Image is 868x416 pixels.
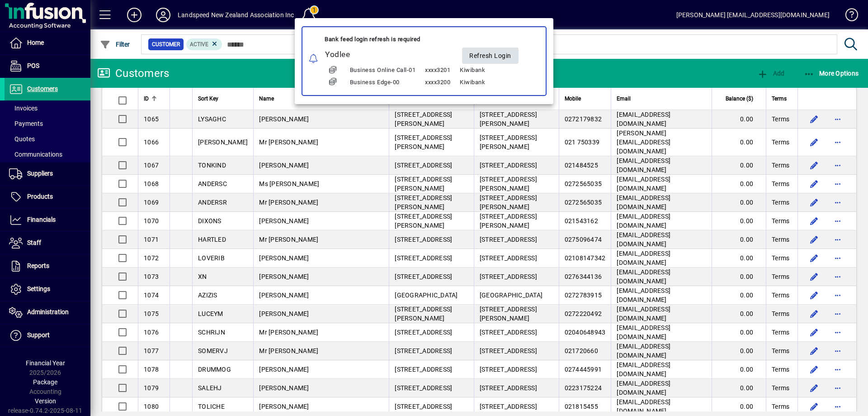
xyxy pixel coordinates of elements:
span: Refresh Login [469,48,511,63]
div: Bank feed login refresh is required [325,34,530,45]
td: Business Online Call-01 [349,64,425,77]
td: Kiwibank [459,64,530,77]
button: Refresh Login [462,48,519,64]
h5: Yodlee [325,50,450,60]
td: xxxx3200 [425,77,459,89]
td: Business Edge-00 [349,77,425,89]
td: xxxx3201 [425,64,459,77]
td: Kiwibank [459,77,530,89]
